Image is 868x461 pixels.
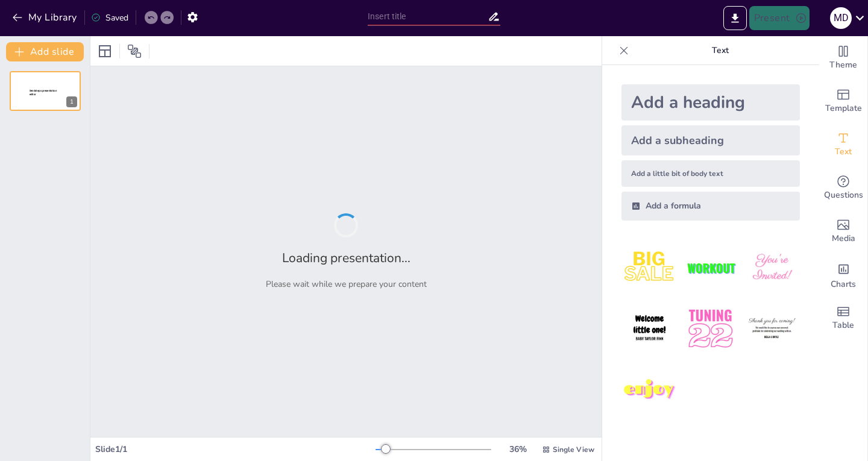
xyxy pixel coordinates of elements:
span: Text [835,145,852,158]
div: 36 % [503,444,532,455]
div: Add a heading [621,84,800,121]
img: 6.jpeg [744,301,800,357]
span: Theme [829,58,857,72]
div: M D [830,7,852,29]
div: Add a formula [621,192,800,221]
span: Media [832,232,855,245]
div: Add charts and graphs [819,253,867,296]
div: Add a little bit of body text [621,160,800,187]
span: Single View [553,445,594,454]
img: 5.jpeg [682,301,738,357]
img: 7.jpeg [621,362,678,418]
span: Template [825,102,862,115]
p: Please wait while we prepare your content [266,278,427,290]
div: Slide 1 / 1 [95,444,376,455]
span: Charts [831,278,856,291]
img: 2.jpeg [682,240,738,296]
button: Present [749,6,810,30]
button: My Library [9,8,82,27]
span: Position [127,44,142,58]
button: Export to PowerPoint [723,6,747,30]
span: Table [832,319,854,332]
h2: Loading presentation... [282,249,410,266]
div: Get real-time input from your audience [819,166,867,210]
div: 1 [66,96,77,107]
span: Questions [824,189,863,202]
span: Sendsteps presentation editor [30,89,57,96]
div: Sendsteps presentation editor1 [10,71,81,111]
input: Insert title [368,8,488,25]
div: Add a subheading [621,125,800,155]
img: 1.jpeg [621,240,678,296]
p: Text [634,36,807,65]
div: Change the overall theme [819,36,867,80]
div: Add ready made slides [819,80,867,123]
div: Add a table [819,296,867,340]
img: 4.jpeg [621,301,678,357]
div: Layout [95,42,115,61]
div: Saved [91,12,128,24]
img: 3.jpeg [744,240,800,296]
div: Add text boxes [819,123,867,166]
button: M D [830,6,852,30]
button: Add slide [6,42,84,61]
div: Add images, graphics, shapes or video [819,210,867,253]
